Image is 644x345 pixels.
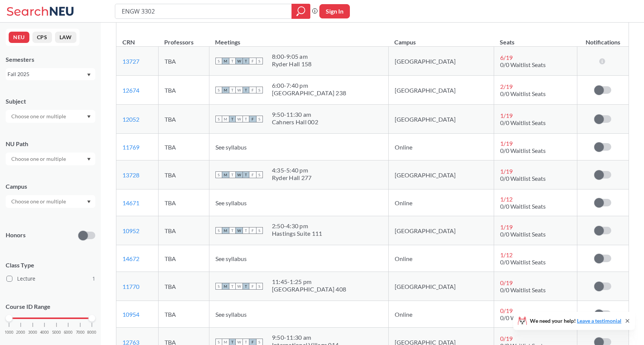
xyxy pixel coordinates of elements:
[243,283,249,290] span: T
[122,116,139,123] a: 12052
[500,112,513,119] span: 1 / 19
[87,330,96,334] span: 8000
[122,283,139,290] a: 11770
[64,330,73,334] span: 6000
[500,54,513,61] span: 6 / 19
[236,171,243,178] span: W
[249,87,256,93] span: F
[500,140,513,147] span: 1 / 19
[6,302,95,311] p: Course ID Range
[236,227,243,234] span: W
[215,143,247,151] span: See syllabus
[236,116,243,122] span: W
[6,182,95,191] div: Campus
[122,311,139,318] a: 10954
[222,87,229,93] span: M
[272,53,312,60] div: 8:00 - 9:05 am
[500,90,546,97] span: 0/0 Waitlist Seats
[229,116,236,122] span: T
[500,258,546,266] span: 0/0 Waitlist Seats
[500,223,513,231] span: 1 / 19
[272,278,346,285] div: 11:45 - 1:25 pm
[500,83,513,90] span: 2 / 19
[500,175,546,182] span: 0/0 Waitlist Seats
[158,160,209,189] td: TBA
[215,311,247,318] span: See syllabus
[8,197,71,206] input: Choose one or multiple
[122,58,139,65] a: 13727
[6,153,95,165] div: Dropdown arrow
[388,245,494,272] td: Online
[500,286,546,293] span: 0/0 Waitlist Seats
[243,116,249,122] span: T
[229,171,236,178] span: T
[500,168,513,175] span: 1 / 19
[6,261,95,269] span: Class Type
[494,31,577,47] th: Seats
[122,143,139,151] a: 11769
[388,31,494,47] th: Campus
[122,199,139,206] a: 14671
[500,119,546,126] span: 0/0 Waitlist Seats
[158,105,209,134] td: TBA
[158,134,209,160] td: TBA
[215,255,247,262] span: See syllabus
[256,227,263,234] span: S
[296,6,305,17] svg: magnifying glass
[272,118,318,126] div: Cahners Hall 002
[272,222,322,230] div: 2:50 - 4:30 pm
[500,307,513,314] span: 0 / 19
[530,318,621,324] span: We need your help!
[291,4,310,19] div: magnifying glass
[8,154,71,163] input: Choose one or multiple
[243,58,249,64] span: T
[249,116,256,122] span: F
[215,171,222,178] span: S
[122,38,135,46] div: CRN
[229,87,236,93] span: T
[500,231,546,238] span: 0/0 Waitlist Seats
[40,330,49,334] span: 4000
[500,61,546,68] span: 0/0 Waitlist Seats
[215,58,222,64] span: S
[388,189,494,216] td: Online
[122,171,139,179] a: 13728
[500,279,513,286] span: 0 / 19
[52,330,61,334] span: 5000
[256,171,263,178] span: S
[9,32,29,43] button: NEU
[272,334,339,341] div: 9:50 - 11:30 am
[243,171,249,178] span: T
[229,283,236,290] span: T
[236,58,243,64] span: W
[209,31,388,47] th: Meetings
[388,160,494,189] td: [GEOGRAPHIC_DATA]
[236,283,243,290] span: W
[158,189,209,216] td: TBA
[122,227,139,234] a: 10952
[215,283,222,290] span: S
[87,73,91,76] svg: Dropdown arrow
[272,82,346,89] div: 6:00 - 7:40 pm
[87,115,91,118] svg: Dropdown arrow
[6,274,95,284] label: Lecture
[256,87,263,93] span: S
[87,158,91,161] svg: Dropdown arrow
[158,245,209,272] td: TBA
[388,76,494,105] td: [GEOGRAPHIC_DATA]
[272,230,322,237] div: Hastings Suite 111
[6,97,95,105] div: Subject
[158,216,209,245] td: TBA
[272,89,346,97] div: [GEOGRAPHIC_DATA] 238
[249,58,256,64] span: F
[158,301,209,328] td: TBA
[577,31,629,47] th: Notifications
[6,110,95,123] div: Dropdown arrow
[243,227,249,234] span: T
[6,68,95,80] div: Fall 2025Dropdown arrow
[272,111,318,118] div: 9:50 - 11:30 am
[55,32,76,43] button: LAW
[5,330,14,334] span: 1000
[388,105,494,134] td: [GEOGRAPHIC_DATA]
[256,283,263,290] span: S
